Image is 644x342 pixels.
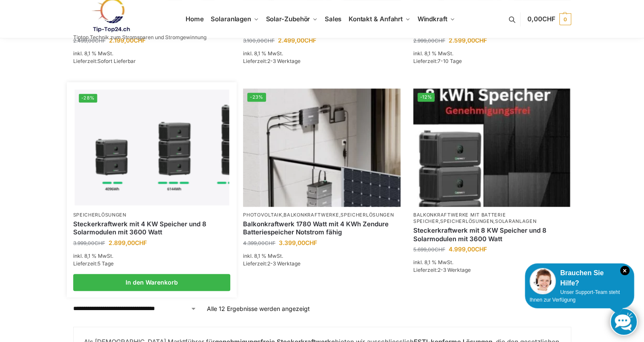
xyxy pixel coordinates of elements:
p: inkl. 8,1 % MwSt. [73,50,231,57]
span: 2-3 Werktage [438,267,471,273]
span: CHF [435,37,445,44]
bdi: 4.399,00 [243,240,275,246]
p: inkl. 8,1 % MwSt. [413,50,571,57]
a: Speicherlösungen [440,218,493,224]
p: , , [243,212,401,218]
span: CHF [135,239,147,246]
bdi: 5.699,00 [413,246,445,253]
span: 7-10 Tage [438,58,462,64]
span: Lieferzeit: [73,260,114,267]
span: CHF [95,37,106,44]
bdi: 2.199,00 [109,37,146,44]
span: CHF [94,240,105,246]
bdi: 4.999,00 [449,245,487,253]
a: Speicherlösungen [341,212,394,218]
a: Steckerkraftwerk mit 4 KW Speicher und 8 Solarmodulen mit 3600 Watt [73,220,231,237]
span: CHF [435,246,445,253]
a: Photovoltaik [243,212,282,218]
a: Balkonkraftwerke [283,212,339,218]
bdi: 3.100,00 [243,37,275,44]
span: Sofort Lieferbar [97,58,136,64]
span: Lieferzeit: [413,267,471,273]
span: CHF [475,37,487,44]
bdi: 2.999,00 [413,37,445,44]
a: -12%Steckerkraftwerk mit 8 KW Speicher und 8 Solarmodulen mit 3600 Watt [413,88,571,206]
a: Speicherlösungen [73,212,126,218]
bdi: 2.499,00 [278,37,316,44]
span: CHF [304,37,316,44]
p: Tiptop Technik zum Stromsparen und Stromgewinnung [73,35,206,40]
p: , , [413,212,571,225]
span: 2-3 Werktage [267,58,301,64]
span: Kontakt & Anfahrt [349,15,403,23]
span: Unser Support-Team steht Ihnen zur Verfügung [530,289,620,303]
a: Steckerkraftwerk mit 8 KW Speicher und 8 Solarmodulen mit 3600 Watt [413,226,571,243]
span: CHF [475,245,487,253]
a: 0,00CHF 0 [527,6,571,32]
p: inkl. 8,1 % MwSt. [243,50,401,57]
p: inkl. 8,1 % MwSt. [73,252,231,260]
span: Lieferzeit: [243,260,301,267]
span: Solar-Zubehör [266,15,310,23]
select: Shop-Reihenfolge [73,304,197,313]
i: Schließen [620,266,630,275]
span: CHF [134,37,146,44]
span: Lieferzeit: [413,58,462,64]
bdi: 2.599,00 [449,37,487,44]
span: CHF [264,37,275,44]
a: Balkonkraftwerke mit Batterie Speicher [413,212,506,224]
span: Windkraft [418,15,447,23]
span: Lieferzeit: [243,58,301,64]
a: -23%Zendure-solar-flow-Batteriespeicher für Balkonkraftwerke [243,88,401,206]
bdi: 3.999,00 [73,240,105,246]
a: Balkonkraftwerk 1780 Watt mit 4 KWh Zendure Batteriespeicher Notstrom fähig [243,220,401,237]
p: inkl. 8,1 % MwSt. [413,259,571,266]
img: Steckerkraftwerk mit 4 KW Speicher und 8 Solarmodulen mit 3600 Watt [74,90,229,205]
img: Zendure-solar-flow-Batteriespeicher für Balkonkraftwerke [243,88,401,206]
a: -28%Steckerkraftwerk mit 4 KW Speicher und 8 Solarmodulen mit 3600 Watt [74,90,229,205]
span: 2-3 Werktage [267,260,301,267]
img: Customer service [530,268,556,294]
span: CHF [265,240,275,246]
a: Solaranlagen [495,218,536,224]
bdi: 2.899,00 [109,239,147,246]
span: CHF [305,239,317,246]
p: Alle 12 Ergebnisse werden angezeigt [207,304,310,313]
div: Brauchen Sie Hilfe? [530,268,630,288]
span: Sales [325,15,342,23]
span: 0 [559,13,571,25]
a: In den Warenkorb legen: „Steckerkraftwerk mit 4 KW Speicher und 8 Solarmodulen mit 3600 Watt“ [73,274,231,291]
span: 5 Tage [97,260,114,267]
p: inkl. 8,1 % MwSt. [243,252,401,260]
bdi: 3.399,00 [279,239,317,246]
span: Solaranlagen [211,15,251,23]
span: CHF [542,15,555,23]
bdi: 2.499,00 [73,37,106,44]
span: Lieferzeit: [73,58,136,64]
span: 0,00 [527,15,555,23]
img: Steckerkraftwerk mit 8 KW Speicher und 8 Solarmodulen mit 3600 Watt [413,88,571,206]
